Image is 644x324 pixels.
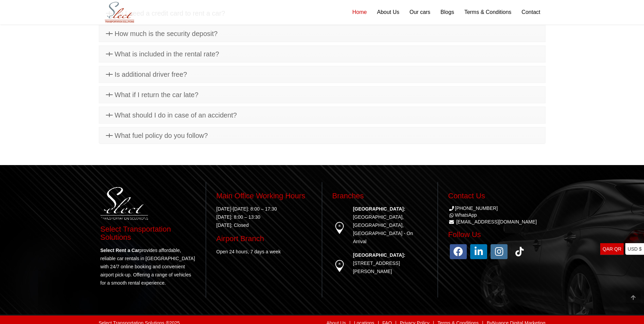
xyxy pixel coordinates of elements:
[99,25,545,42] a: How much is the security deposit?
[115,30,218,37] span: How much is the security deposit?
[456,219,537,224] a: [EMAIL_ADDRESS][DOMAIN_NAME]
[100,1,139,24] img: Select Rent a Car
[216,192,312,200] h3: Main Office Working Hours
[115,91,199,98] span: What if I return the car late?
[115,132,208,139] span: What fuel policy do you follow?
[99,107,545,123] a: What should I do in case of an accident?
[115,50,219,58] span: What is included in the rental rate?
[353,260,400,274] a: [STREET_ADDRESS][PERSON_NAME]
[448,192,544,200] h3: Contact Us
[99,87,545,103] a: What if I return the car late?
[100,248,140,253] strong: Select Rent a Car
[100,225,196,241] h3: Select Transportation Solutions
[216,248,312,256] p: Open 24 hours, 7 days a week
[353,206,405,212] strong: [GEOGRAPHIC_DATA]:
[600,243,624,255] a: QAR QR
[332,192,428,200] h3: Branches
[448,212,477,218] a: WhatsApp
[99,127,545,144] a: What fuel policy do you follow?
[216,235,312,243] h3: Airport Branch
[448,231,544,239] h3: Follow Us
[99,66,545,83] a: Is additional driver free?
[99,46,545,62] a: What is included in the rental rate?
[353,252,405,258] strong: [GEOGRAPHIC_DATA]:
[115,111,237,119] span: What should I do in case of an accident?
[100,246,196,287] p: provides affordable, reliable car rentals in [GEOGRAPHIC_DATA] with 24/7 online booking and conve...
[115,71,187,78] span: Is additional driver free?
[448,205,498,211] a: [PHONE_NUMBER]
[216,205,312,229] p: [DATE]-[DATE]: 8:00 – 17:30 [DATE]: 8:00 – 13:30 [DATE]: Closed
[353,214,413,244] a: [GEOGRAPHIC_DATA], [GEOGRAPHIC_DATA], [GEOGRAPHIC_DATA] - On Arrival
[625,243,644,255] a: USD $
